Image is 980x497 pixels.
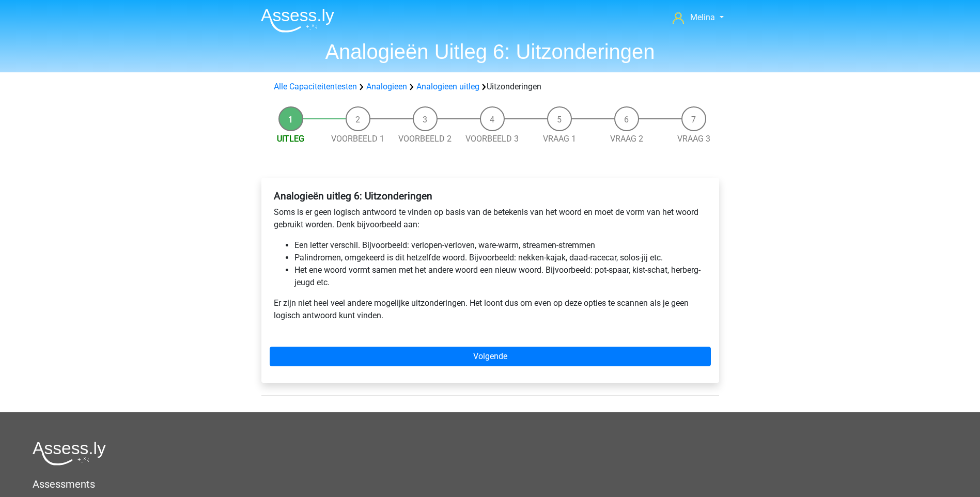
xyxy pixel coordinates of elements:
p: Er zijn niet heel veel andere mogelijke uitzonderingen. Het loont dus om even op deze opties te s... [274,297,707,322]
h5: Assessments [33,478,947,490]
a: Uitleg [277,134,304,144]
a: Voorbeeld 3 [465,134,519,144]
h1: Analogieën Uitleg 6: Uitzonderingen [253,39,728,64]
a: Analogieen [366,82,407,91]
a: Analogieen uitleg [416,82,479,91]
a: Alle Capaciteitentesten [274,82,357,91]
a: Vraag 2 [610,134,643,144]
a: Vraag 3 [677,134,710,144]
div: Uitzonderingen [270,81,711,93]
b: Analogieën uitleg 6: Uitzonderingen [274,190,432,202]
a: Vraag 1 [543,134,576,144]
li: Het ene woord vormt samen met het andere woord een nieuw woord. Bijvoorbeeld: pot-spaar, kist-sch... [294,264,707,289]
a: Volgende [270,347,711,366]
a: Voorbeeld 1 [331,134,384,144]
li: Palindromen, omgekeerd is dit hetzelfde woord. Bijvoorbeeld: nekken-kajak, daad-racecar, solos-ji... [294,252,707,264]
span: Melina [690,12,715,22]
p: Soms is er geen logisch antwoord te vinden op basis van de betekenis van het woord en moet de vor... [274,206,707,231]
li: Een letter verschil. Bijvoorbeeld: verlopen-verloven, ware-warm, streamen-stremmen [294,239,707,252]
img: Assessly logo [33,441,106,465]
a: Melina [668,11,727,24]
a: Voorbeeld 2 [398,134,452,144]
img: Assessly [261,8,334,33]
